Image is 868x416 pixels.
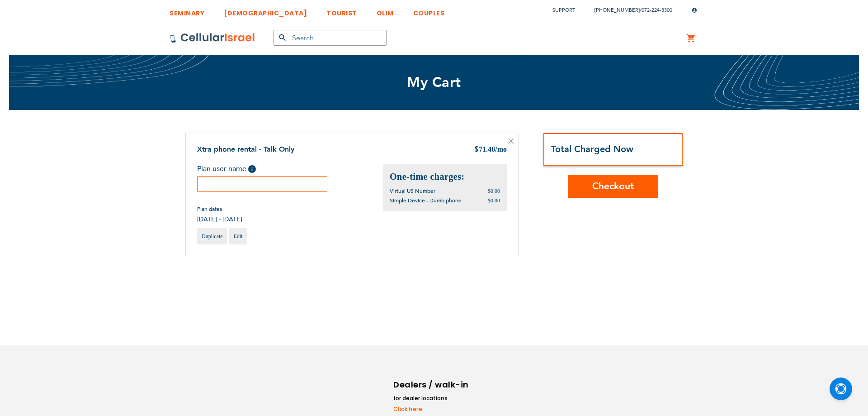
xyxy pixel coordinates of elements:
span: $0.00 [488,188,500,194]
span: /mo [495,145,507,153]
a: TOURIST [326,2,357,19]
a: Duplicate [197,228,227,244]
span: [DATE] - [DATE] [197,215,242,224]
a: COUPLES [413,2,445,19]
h6: Dealers / walk-in [393,378,470,392]
a: [PHONE_NUMBER] [594,7,640,14]
span: $ [474,145,479,155]
a: [DEMOGRAPHIC_DATA] [224,2,307,19]
h2: One-time charges: [390,171,500,183]
a: Support [552,7,575,14]
strong: Total Charged Now [551,143,633,155]
span: $0.00 [488,197,500,204]
img: Cellular Israel Logo [170,33,255,43]
li: / [585,4,672,17]
a: SEMINARY [170,2,204,19]
span: Simple Device - Dumb phone [390,197,462,204]
div: 71.40 [474,144,507,155]
span: My Cart [407,73,461,92]
a: 072-224-3300 [642,7,672,14]
button: Checkout [568,175,658,198]
span: Plan dates [197,206,242,213]
a: OLIM [377,2,394,19]
a: Edit [229,228,247,244]
span: Checkout [592,180,634,193]
li: for dealer locations [393,394,470,403]
a: Xtra phone rental - Talk Only [197,144,294,154]
input: Search [274,30,387,46]
span: Duplicate [202,233,223,239]
a: Click here [393,405,470,413]
span: Edit [234,233,243,239]
span: Help [248,165,256,173]
span: Virtual US Number [390,187,435,195]
span: Plan user name [197,164,246,174]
